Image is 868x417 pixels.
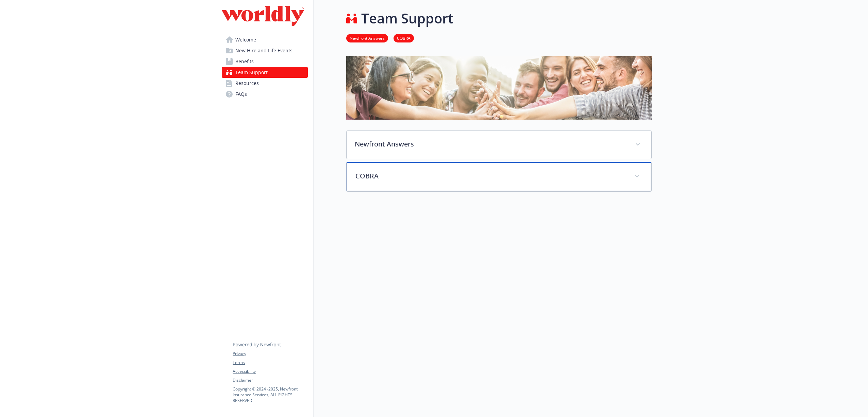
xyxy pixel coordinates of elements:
[347,162,651,191] div: COBRA
[394,35,414,41] a: COBRA
[235,78,259,89] span: Resources
[222,45,308,56] a: New Hire and Life Events
[222,67,308,78] a: Team Support
[233,386,307,403] p: Copyright © 2024 - 2025 , Newfront Insurance Services, ALL RIGHTS RESERVED
[235,45,293,56] span: New Hire and Life Events
[235,67,268,78] span: Team Support
[235,34,256,45] span: Welcome
[347,131,651,159] div: Newfront Answers
[355,171,626,181] p: COBRA
[235,56,254,67] span: Benefits
[355,139,627,149] p: Newfront Answers
[222,56,308,67] a: Benefits
[233,360,307,366] a: Terms
[346,35,388,41] a: Newfront Answers
[222,34,308,45] a: Welcome
[235,89,247,100] span: FAQs
[222,89,308,100] a: FAQs
[233,368,307,375] a: Accessibility
[346,56,652,120] img: team support page banner
[361,8,453,29] h1: Team Support
[222,78,308,89] a: Resources
[233,351,307,357] a: Privacy
[233,377,307,383] a: Disclaimer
